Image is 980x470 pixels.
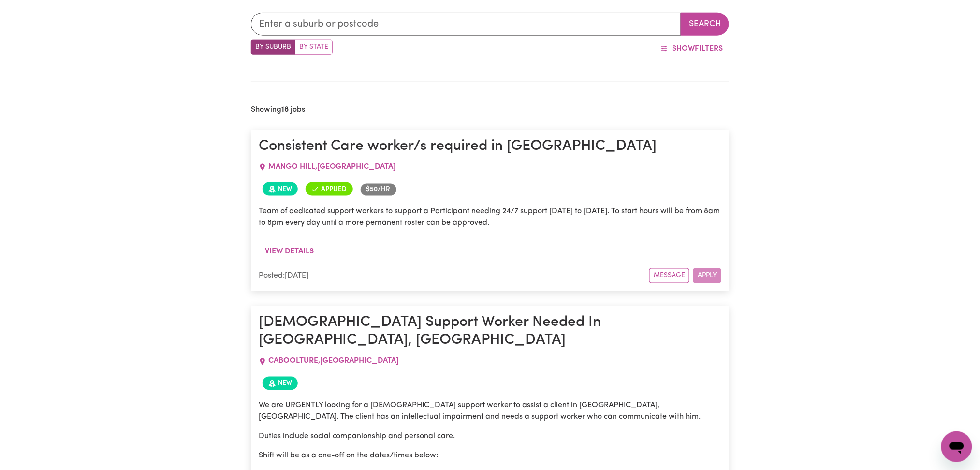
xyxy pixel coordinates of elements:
span: Job posted within the last 30 days [263,182,298,196]
h1: Consistent Care worker/s required in [GEOGRAPHIC_DATA] [259,138,722,155]
p: Duties include social companionship and personal care. [259,431,722,442]
p: We are URGENTLY looking for a [DEMOGRAPHIC_DATA] support worker to assist a client in [GEOGRAPHIC... [259,400,722,423]
span: CABOOLTURE , [GEOGRAPHIC_DATA] [268,357,399,365]
div: Posted: [DATE] [259,270,650,282]
h2: Showing jobs [251,105,305,115]
button: Search [681,13,729,36]
label: Search by state [295,40,333,55]
button: ShowFilters [654,40,729,58]
span: You've applied for this job [306,182,353,196]
input: Enter a suburb or postcode [251,13,682,36]
h1: [DEMOGRAPHIC_DATA] Support Worker Needed In [GEOGRAPHIC_DATA], [GEOGRAPHIC_DATA] [259,314,722,350]
span: Job rate per hour [361,184,396,195]
span: MANGO HILL , [GEOGRAPHIC_DATA] [268,163,396,171]
button: Message [649,268,689,283]
button: View details [259,242,320,261]
p: Shift will be as a one-off on the dates/times below: [259,450,722,462]
iframe: Button to launch messaging window [941,431,972,462]
span: Show [672,45,695,53]
b: 18 [281,106,289,114]
label: Search by suburb/post code [251,40,295,55]
span: Job posted within the last 30 days [263,377,298,390]
p: Team of dedicated support workers to support a Participant needing 24/7 support [DATE] to [DATE].... [259,206,722,229]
